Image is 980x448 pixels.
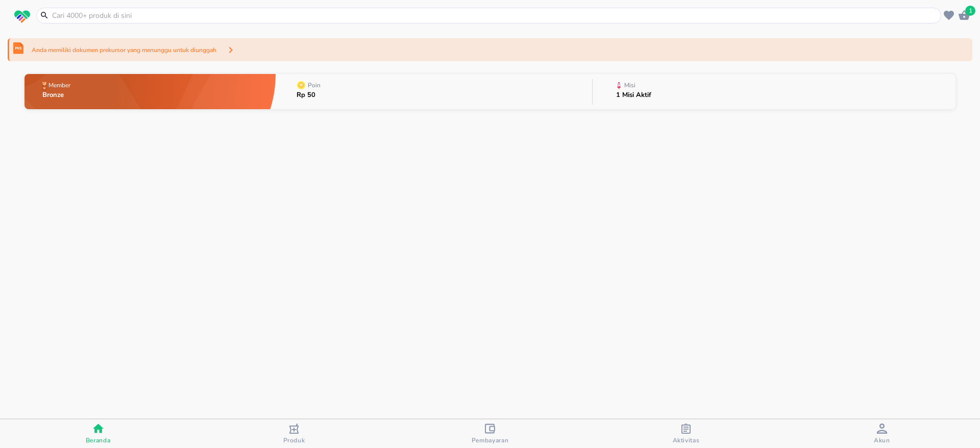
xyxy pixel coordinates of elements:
p: Misi [624,82,635,88]
button: Misi1 Misi Aktif [593,71,955,112]
span: Produk [283,436,305,444]
button: Produk [196,419,392,448]
p: Rp 50 [297,92,323,98]
span: Akun [874,436,890,444]
span: Beranda [86,436,111,444]
button: Akun [784,419,980,448]
button: Pembayaran [392,419,588,448]
button: PoinRp 50 [276,71,592,112]
button: Aktivitas [588,419,784,448]
img: prekursor-icon.04a7e01b.svg [13,42,23,54]
img: logo_swiperx_s.bd005f3b.svg [14,10,30,23]
p: 1 Misi Aktif [616,92,651,98]
button: 1 [957,8,972,23]
span: Aktivitas [673,436,700,444]
span: 1 [965,6,975,16]
input: Cari 4000+ produk di sini [51,10,939,21]
p: Poin [308,82,321,88]
span: Pembayaran [472,436,509,444]
button: MemberBronze [24,71,276,112]
p: Bronze [42,92,72,98]
p: Member [48,82,70,88]
p: Anda memiliki dokumen prekursor yang menunggu untuk diunggah [32,45,216,55]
